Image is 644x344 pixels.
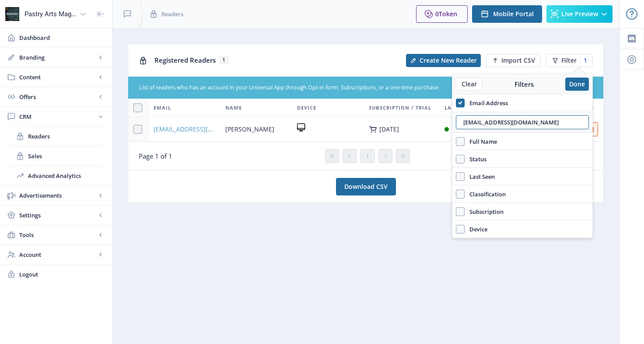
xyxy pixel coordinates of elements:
[139,84,540,92] div: List of readers who has an account in your Universal App through Opt-in form, Subscriptions, or a...
[219,56,228,64] span: 1
[465,154,486,164] span: Status
[360,149,375,163] button: 1
[24,4,76,24] div: Pastry Arts Magazine
[154,103,171,113] span: Email
[19,112,96,121] span: CRM
[225,103,242,113] span: Name
[336,178,396,195] a: Download CSV
[9,146,103,166] a: Sales
[19,231,96,239] span: Tools
[225,124,274,135] span: [PERSON_NAME]
[366,152,369,160] span: 1
[154,124,215,135] a: [EMAIL_ADDRESS][DOMAIN_NAME]
[561,11,598,18] span: Live Preview
[465,189,506,199] span: Classification
[19,53,96,62] span: Branding
[465,224,487,234] span: Device
[401,54,481,67] a: New page
[472,5,542,23] button: Mobile Portal
[28,152,103,160] span: Sales
[439,10,457,18] span: Token
[465,206,504,217] span: Subscription
[5,7,19,21] img: properties.app_icon.png
[406,54,481,67] button: Create New Reader
[369,103,431,113] span: Subscription / Trial
[19,191,96,200] span: Advertisements
[565,78,589,91] button: Done
[128,44,604,170] app-collection-view: Registered Readers
[456,78,483,91] button: Clear
[580,57,587,64] div: 1
[465,171,495,182] span: Last Seen
[451,124,471,135] div: [DATE]
[19,92,96,101] span: Offers
[28,171,103,180] span: Advanced Analytics
[561,57,577,64] span: Filter
[379,126,399,133] div: [DATE]
[420,57,477,64] span: Create New Reader
[154,56,216,64] span: Registered Readers
[19,73,96,82] span: Content
[483,80,565,89] div: Filters
[9,166,103,185] a: Advanced Analytics
[161,10,183,18] span: Readers
[19,33,105,42] span: Dashboard
[493,11,534,18] span: Mobile Portal
[546,5,612,23] button: Live Preview
[416,5,468,23] button: 0Token
[501,57,535,64] span: Import CSV
[19,270,105,279] span: Logout
[139,152,172,160] span: Page 1 of 1
[297,103,316,113] span: Device
[481,54,541,67] a: New page
[9,127,103,146] a: Readers
[19,250,96,259] span: Account
[465,98,508,108] span: Email Address
[486,54,541,67] button: Import CSV
[28,132,103,141] span: Readers
[444,103,473,113] span: Last Seen
[465,136,497,147] span: Full Name
[546,54,593,67] button: Filter1
[19,211,96,220] span: Settings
